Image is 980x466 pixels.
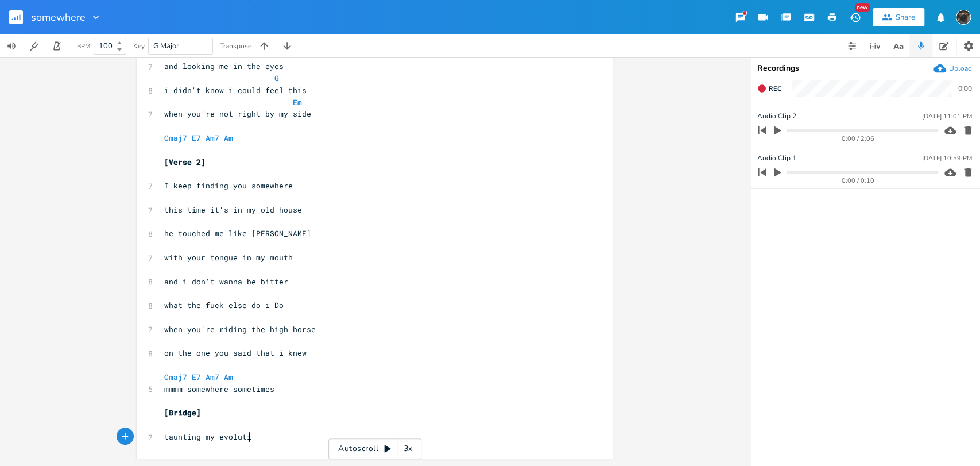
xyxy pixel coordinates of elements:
[293,97,302,107] span: Em
[164,133,187,143] span: Cmaj7
[164,372,187,382] span: Cmaj7
[328,438,421,459] div: Autoscroll
[224,372,233,382] span: Am
[769,84,781,93] span: Rec
[164,252,293,263] span: with your tongue in my mouth
[777,178,938,184] div: 0:00 / 0:10
[133,43,145,49] div: Key
[855,3,870,12] div: New
[164,228,311,238] span: he touched me like [PERSON_NAME]
[192,133,201,143] span: E7
[206,372,219,382] span: Am7
[757,64,973,72] div: Recordings
[224,133,233,143] span: Am
[873,8,924,26] button: Share
[958,85,972,92] div: 0:00
[164,276,288,287] span: and i don't wanna be bitter
[164,407,201,418] span: [Bridge]
[192,372,201,382] span: E7
[164,109,311,119] span: when you're not right by my side
[753,79,786,98] button: Rec
[164,205,302,215] span: this time it's in my old house
[164,432,251,442] span: taunting my evoluti
[153,41,179,51] span: G Major
[843,7,866,28] button: New
[77,43,90,49] div: BPM
[922,155,972,161] div: [DATE] 10:59 PM
[164,348,307,358] span: on the one you said that i knew
[220,43,251,49] div: Transpose
[31,12,86,22] span: somewhere
[164,157,206,167] span: [Verse 2]
[896,12,915,22] div: Share
[164,180,293,191] span: I keep finding you somewhere
[164,85,307,95] span: i didn't know i could feel this
[933,62,972,75] button: Upload
[164,384,274,394] span: mmmm somewhere sometimes
[164,324,316,334] span: when you're riding the high horse
[274,73,279,83] span: G
[956,10,971,25] img: August Tyler Gallant
[949,64,972,73] div: Upload
[164,61,284,71] span: and looking me in the eyes
[757,111,796,122] span: Audio Clip 2
[206,133,219,143] span: Am7
[397,438,418,459] div: 3x
[757,153,796,164] span: Audio Clip 1
[777,136,938,142] div: 0:00 / 2:06
[164,300,284,310] span: what the fuck else do i Do
[922,113,972,120] div: [DATE] 11:01 PM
